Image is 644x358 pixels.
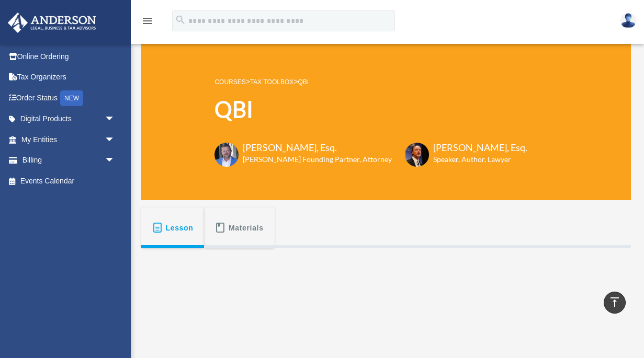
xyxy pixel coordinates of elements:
[214,75,527,88] p: > >
[105,129,126,151] span: arrow_drop_down
[214,94,527,125] h1: QBI
[214,143,239,167] img: Toby-circle-head.png
[141,18,154,27] a: menu
[250,78,293,86] a: Tax Toolbox
[7,129,131,150] a: My Entitiesarrow_drop_down
[175,14,186,26] i: search
[604,292,626,314] a: vertical_align_top
[214,78,245,86] a: COURSES
[7,87,131,109] a: Order StatusNEW
[7,150,131,171] a: Billingarrow_drop_down
[7,67,131,88] a: Tax Organizers
[620,13,636,28] img: User Pic
[60,90,83,106] div: NEW
[7,170,131,191] a: Events Calendar
[7,46,131,67] a: Online Ordering
[5,13,99,33] img: Anderson Advisors Platinum Portal
[298,78,309,86] a: QBI
[229,218,264,237] span: Materials
[7,109,131,130] a: Digital Productsarrow_drop_down
[141,15,154,27] i: menu
[243,141,392,154] h3: [PERSON_NAME], Esq.
[405,143,429,167] img: Scott-Estill-Headshot.png
[608,296,621,308] i: vertical_align_top
[433,154,514,165] h6: Speaker, Author, Lawyer
[433,141,527,154] h3: [PERSON_NAME], Esq.
[243,154,392,165] h6: [PERSON_NAME] Founding Partner, Attorney
[105,150,126,171] span: arrow_drop_down
[166,218,194,237] span: Lesson
[105,109,126,130] span: arrow_drop_down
